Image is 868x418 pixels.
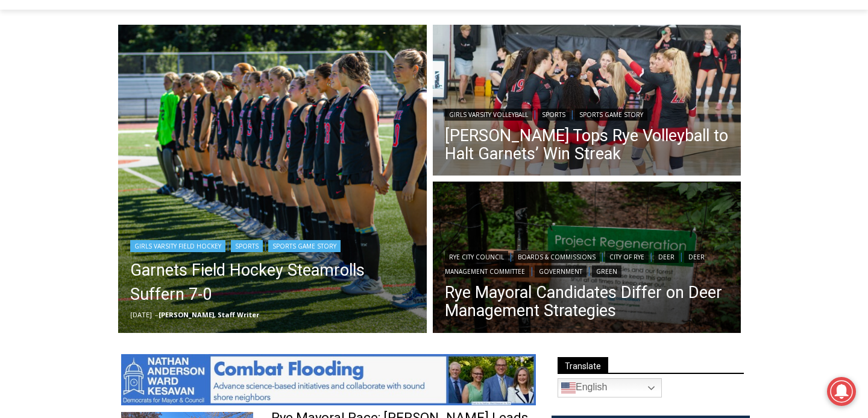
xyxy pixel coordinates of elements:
[304,1,570,117] div: "I learned about the history of a place I’d honestly never considered even as a resident of [GEOG...
[535,265,587,277] a: Government
[268,240,341,252] a: Sports Game Story
[538,109,570,121] a: Sports
[561,381,576,395] img: en
[445,127,729,163] a: [PERSON_NAME] Tops Rye Volleyball to Halt Garnets’ Win Streak
[130,258,415,306] a: Garnets Field Hockey Steamrolls Suffern 7-0
[433,182,741,336] img: (PHOTO: The Rye Nature Center maintains two fenced deer exclosure areas to keep deer out and allo...
[231,240,263,252] a: Sports
[130,310,152,319] time: [DATE]
[135,102,138,114] div: /
[433,25,741,179] img: (PHOTO: The Rye Volleyball team from a win on September 27, 2025. Credit: Tatia Chkheidze.)
[315,120,559,147] span: Intern @ [DOMAIN_NAME]
[445,249,729,277] div: | | | | | |
[592,265,621,277] a: Green
[118,25,427,334] a: Read More Garnets Field Hockey Steamrolls Suffern 7-0
[290,117,584,150] a: Intern @ [DOMAIN_NAME]
[654,251,679,263] a: Deer
[118,25,427,334] img: (PHOTO: The Rye Field Hockey team lined up before a game on September 20, 2025. Credit: Maureen T...
[558,378,662,397] a: English
[558,357,608,373] span: Translate
[605,251,649,263] a: City of Rye
[10,121,160,149] h4: [PERSON_NAME] Read Sanctuary Fall Fest: [DATE]
[127,36,174,99] div: unique DIY crafts
[445,251,508,263] a: Rye City Council
[445,109,532,121] a: Girls Varsity Volleyball
[141,102,146,114] div: 6
[130,238,415,252] div: | |
[127,102,132,114] div: 5
[433,182,741,336] a: Read More Rye Mayoral Candidates Differ on Deer Management Strategies
[1,120,180,150] a: [PERSON_NAME] Read Sanctuary Fall Fest: [DATE]
[155,310,159,319] span: –
[445,106,729,121] div: | |
[514,251,600,263] a: Boards & Commissions
[159,310,259,319] a: [PERSON_NAME], Staff Writer
[575,109,647,121] a: Sports Game Story
[433,25,741,179] a: Read More Somers Tops Rye Volleyball to Halt Garnets’ Win Streak
[445,283,729,320] a: Rye Mayoral Candidates Differ on Deer Management Strategies
[130,240,225,252] a: Girls Varsity Field Hockey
